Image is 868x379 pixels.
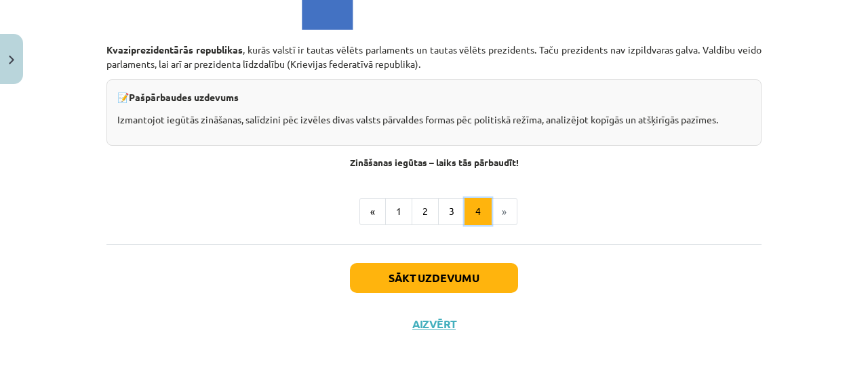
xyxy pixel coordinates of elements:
[465,198,492,225] button: 4
[408,317,460,331] button: Aizvērt
[106,198,762,225] nav: Page navigation example
[106,43,243,56] b: Kvaziprezidentārās republikas
[9,56,14,64] img: icon-close-lesson-0947bae3869378f0d4975bcd49f059093ad1ed9edebbc8119c70593378902aed.svg
[438,198,465,225] button: 3
[359,198,386,225] button: «
[117,90,751,104] p: 📝
[129,91,239,103] b: Pašpārbaudes uzdevums
[412,198,439,225] button: 2
[385,198,412,225] button: 1
[117,113,751,127] p: Izmantojot iegūtās zināšanas, salīdzini pēc izvēles divas valsts pārvaldes formas pēc politiskā r...
[350,156,519,168] strong: Zināšanas iegūtas – laiks tās pārbaudīt!
[106,43,762,71] p: , kurās valstī ir tautas vēlēts parlaments un tautas vēlēts prezidents. Taču prezidents nav izpil...
[350,263,518,293] button: Sākt uzdevumu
